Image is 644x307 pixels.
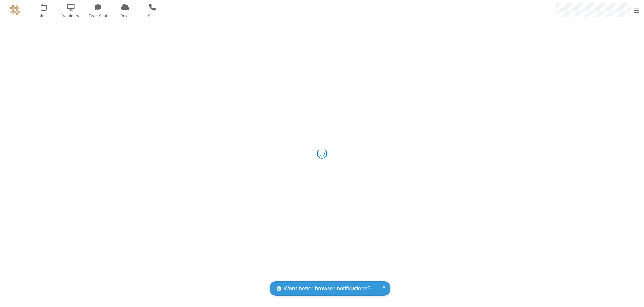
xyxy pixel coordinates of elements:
[86,13,111,19] span: Team Chat
[284,284,370,293] span: Want better browser notifications?
[31,13,56,19] span: Meet
[58,13,84,19] span: Webinars
[10,5,20,15] img: QA Selenium DO NOT DELETE OR CHANGE
[140,13,165,19] span: Calls
[113,13,138,19] span: Drive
